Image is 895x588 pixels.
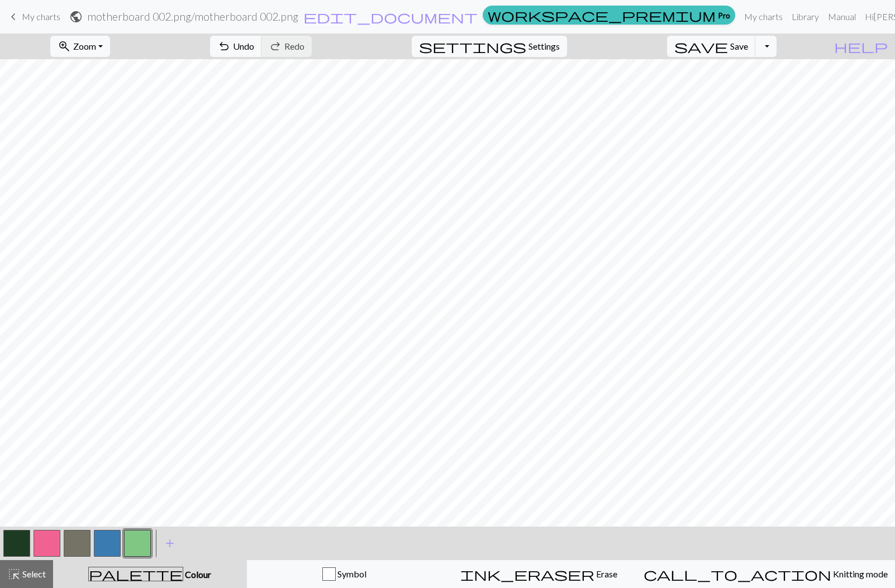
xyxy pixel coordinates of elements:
span: Save [730,41,748,51]
span: call_to_action [644,566,831,582]
span: Erase [594,568,617,579]
span: zoom_in [58,39,71,54]
span: Knitting mode [831,568,888,579]
button: Symbol [247,560,442,588]
button: SettingsSettings [412,36,567,57]
a: Library [787,6,823,28]
span: My charts [22,11,60,22]
span: public [69,9,83,25]
button: Erase [441,560,636,588]
a: My charts [740,6,787,28]
button: Knitting mode [636,560,895,588]
h2: motherboard 002.png / motherboard 002.png [87,10,298,23]
a: Manual [823,6,860,28]
span: Select [21,568,46,579]
span: keyboard_arrow_left [7,9,20,25]
a: Pro [483,6,735,25]
a: My charts [7,7,60,26]
span: save [674,39,728,54]
button: Colour [53,560,247,588]
span: help [834,39,888,54]
span: Settings [529,40,560,53]
span: settings [419,39,526,54]
button: Zoom [50,36,110,57]
span: add [163,536,177,551]
span: Undo [233,41,254,51]
button: Save [667,36,756,57]
span: ink_eraser [460,566,594,582]
i: Settings [419,40,526,53]
span: highlight_alt [7,566,21,582]
span: workspace_premium [488,7,716,23]
span: undo [217,39,231,54]
span: Colour [183,569,211,580]
span: edit_document [303,9,478,25]
span: palette [89,566,183,582]
button: Undo [210,36,262,57]
span: Zoom [73,41,96,51]
span: Symbol [336,568,366,579]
